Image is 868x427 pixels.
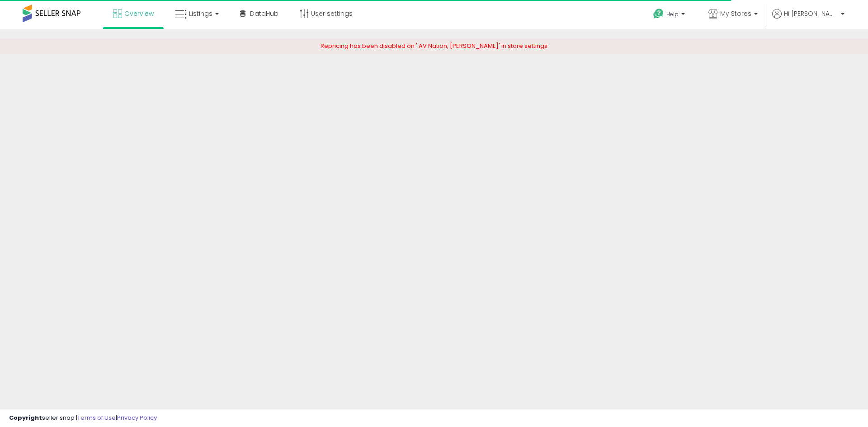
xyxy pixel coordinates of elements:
span: DataHub [250,9,278,18]
i: Get Help [653,8,664,19]
a: Help [646,1,694,29]
span: My Stores [720,9,751,18]
span: Hi [PERSON_NAME] [784,9,838,18]
span: Help [666,10,679,18]
span: Overview [124,9,154,18]
span: Repricing has been disabled on ' AV Nation, [PERSON_NAME]' in store settings [321,42,547,50]
span: Listings [189,9,212,18]
a: Hi [PERSON_NAME] [772,9,844,29]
